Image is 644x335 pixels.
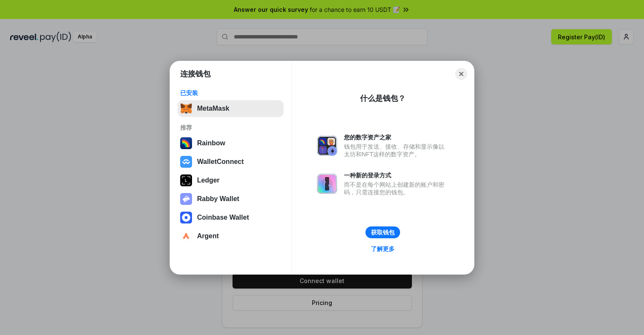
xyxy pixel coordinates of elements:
img: svg+xml,%3Csvg%20xmlns%3D%22http%3A%2F%2Fwww.w3.org%2F2000%2Fsvg%22%20fill%3D%22none%22%20viewBox... [317,174,337,194]
div: MetaMask [197,105,229,112]
img: svg+xml,%3Csvg%20fill%3D%22none%22%20height%3D%2233%22%20viewBox%3D%220%200%2035%2033%22%20width%... [180,103,192,114]
button: Argent [178,228,284,245]
div: Coinbase Wallet [197,214,249,221]
div: Ledger [197,177,219,184]
div: 了解更多 [371,245,395,253]
div: 钱包用于发送、接收、存储和显示像以太坊和NFT这样的数字资产。 [344,143,449,158]
img: svg+xml,%3Csvg%20width%3D%2228%22%20height%3D%2228%22%20viewBox%3D%220%200%2028%2028%22%20fill%3D... [180,212,192,223]
img: svg+xml,%3Csvg%20width%3D%22120%22%20height%3D%22120%22%20viewBox%3D%220%200%20120%20120%22%20fil... [180,137,192,149]
a: 了解更多 [366,243,400,254]
img: svg+xml,%3Csvg%20width%3D%2228%22%20height%3D%2228%22%20viewBox%3D%220%200%2028%2028%22%20fill%3D... [180,156,192,168]
h1: 连接钱包 [180,69,211,79]
button: WalletConnect [178,153,284,170]
div: 什么是钱包？ [360,93,406,103]
div: Argent [197,232,219,240]
div: 已安装 [180,89,281,97]
button: Rabby Wallet [178,191,284,207]
img: svg+xml,%3Csvg%20xmlns%3D%22http%3A%2F%2Fwww.w3.org%2F2000%2Fsvg%22%20fill%3D%22none%22%20viewBox... [317,136,337,156]
div: 一种新的登录方式 [344,172,449,179]
button: Coinbase Wallet [178,209,284,226]
img: svg+xml,%3Csvg%20xmlns%3D%22http%3A%2F%2Fwww.w3.org%2F2000%2Fsvg%22%20width%3D%2228%22%20height%3... [180,174,192,186]
button: MetaMask [178,100,284,117]
div: 推荐 [180,124,281,131]
button: 获取钱包 [365,226,400,238]
div: 您的数字资产之家 [344,133,449,141]
img: svg+xml,%3Csvg%20xmlns%3D%22http%3A%2F%2Fwww.w3.org%2F2000%2Fsvg%22%20fill%3D%22none%22%20viewBox... [180,193,192,205]
button: Rainbow [178,135,284,152]
div: WalletConnect [197,158,244,166]
img: svg+xml,%3Csvg%20width%3D%2228%22%20height%3D%2228%22%20viewBox%3D%220%200%2028%2028%22%20fill%3D... [180,230,192,242]
div: Rabby Wallet [197,195,239,203]
button: Close [455,68,467,80]
div: 而不是在每个网站上创建新的账户和密码，只需连接您的钱包。 [344,181,449,196]
div: 获取钱包 [371,229,395,236]
div: Rainbow [197,139,225,147]
button: Ledger [178,172,284,189]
